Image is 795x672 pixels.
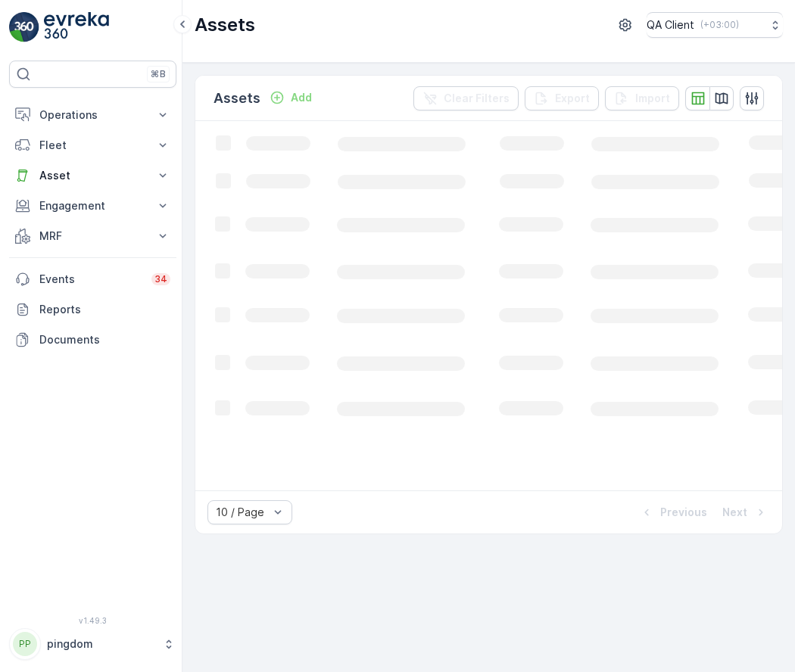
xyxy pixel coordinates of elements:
[151,68,166,80] p: ⌘B
[39,168,146,183] p: Asset
[660,505,707,520] p: Previous
[39,198,146,213] p: Engagement
[39,332,170,347] p: Documents
[39,229,146,244] p: MRF
[39,302,170,317] p: Reports
[39,272,142,287] p: Events
[44,12,109,42] img: logo_light-DOdMpM7g.png
[721,503,770,521] button: Next
[605,86,679,110] button: Import
[722,505,747,520] p: Next
[47,636,155,652] p: pingdom
[9,100,176,130] button: Operations
[214,88,260,109] p: Assets
[647,17,694,33] p: QA Client
[39,107,146,123] p: Operations
[555,91,590,106] p: Export
[444,91,510,106] p: Clear Filters
[13,632,37,656] div: PP
[291,90,312,105] p: Add
[635,91,670,106] p: Import
[154,273,167,285] p: 34
[9,294,176,325] a: Reports
[9,628,176,660] button: PPpingdom
[9,221,176,251] button: MRF
[195,13,255,37] p: Assets
[9,325,176,355] a: Documents
[9,616,176,625] span: v 1.49.3
[9,12,39,42] img: logo
[9,160,176,191] button: Asset
[413,86,519,110] button: Clear Filters
[9,191,176,221] button: Engagement
[9,130,176,160] button: Fleet
[525,86,599,110] button: Export
[9,264,176,294] a: Events34
[647,12,783,38] button: QA Client(+03:00)
[700,19,739,31] p: ( +03:00 )
[263,89,318,107] button: Add
[39,138,146,153] p: Fleet
[638,503,709,521] button: Previous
